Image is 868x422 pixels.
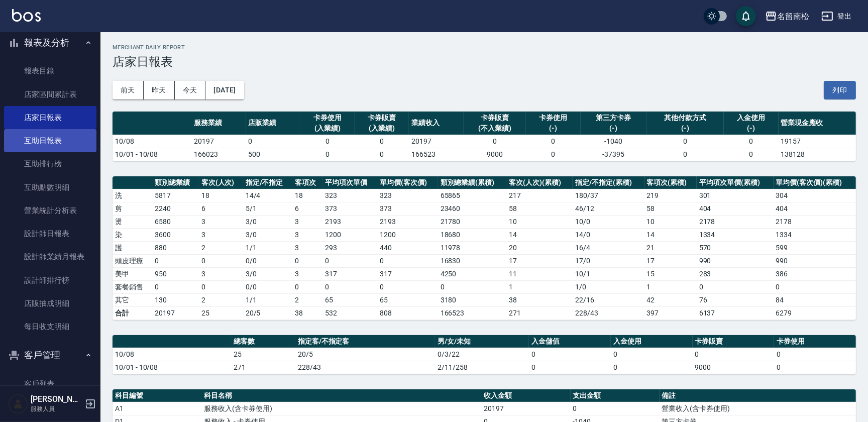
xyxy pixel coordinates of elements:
button: 名留南松 [761,6,813,27]
td: 2 [199,293,243,306]
td: 0 / 0 [243,254,292,267]
td: 4250 [438,267,507,280]
td: 166523 [409,148,463,161]
td: 166523 [438,306,507,320]
td: 1 / 1 [243,241,292,254]
td: 20/5 [295,348,435,361]
td: 護 [113,241,152,254]
td: 16 / 4 [573,241,644,254]
td: 10 [644,215,697,228]
td: 0 [152,254,199,267]
td: 1334 [774,228,856,241]
td: 317 [377,267,438,280]
td: 16830 [438,254,507,267]
td: 65 [377,293,438,306]
td: 11978 [438,241,507,254]
th: 類別總業績 [152,176,199,189]
th: 單均價(客次價) [377,176,438,189]
td: 283 [697,267,774,280]
td: 404 [697,202,774,215]
td: 美甲 [113,267,152,280]
td: 22 / 16 [573,293,644,306]
td: 0 [300,135,355,148]
td: 3 [292,241,322,254]
td: 10 / 1 [573,267,644,280]
th: 支出金額 [571,389,660,402]
td: 271 [231,361,295,374]
td: 808 [377,306,438,320]
td: 599 [774,241,856,254]
td: 0 [322,254,377,267]
a: 店家日報表 [4,106,96,129]
td: 0 [724,148,778,161]
td: 0 [693,348,775,361]
td: 3 / 0 [243,228,292,241]
td: 2 [292,293,322,306]
td: 3 [199,267,243,280]
div: 第三方卡券 [583,113,644,123]
td: 0 [646,148,724,161]
td: 990 [697,254,774,267]
td: 18 [199,189,243,202]
button: 前天 [113,81,144,99]
th: 服務業績 [191,112,246,135]
table: a dense table [113,176,856,320]
a: 客戶列表 [4,372,96,395]
td: 1 [506,280,573,293]
td: 1200 [377,228,438,241]
a: 設計師日報表 [4,222,96,245]
button: 昨天 [144,81,175,99]
td: 10/08 [113,348,231,361]
td: 0 [355,135,409,148]
td: 228/43 [573,306,644,320]
td: 染 [113,228,152,241]
td: 3 [292,228,322,241]
p: 服務人員 [31,404,82,413]
button: save [736,6,756,26]
td: 3 / 0 [243,215,292,228]
h5: [PERSON_NAME] [31,394,82,404]
td: 20 [506,241,573,254]
td: 304 [774,189,856,202]
td: 1200 [322,228,377,241]
td: 386 [774,267,856,280]
td: 10 / 0 [573,215,644,228]
td: 服務收入(含卡券使用) [201,402,481,415]
table: a dense table [113,112,856,161]
td: 0 [246,135,300,148]
div: 卡券販賣 [466,113,524,123]
td: 373 [377,202,438,215]
td: 0 [646,135,724,148]
td: 138128 [779,148,856,161]
td: 17 / 0 [573,254,644,267]
td: 3 / 0 [243,267,292,280]
div: (-) [649,123,721,134]
div: (-) [528,123,578,134]
td: 84 [774,293,856,306]
td: 271 [506,306,573,320]
td: 0 [774,361,856,374]
div: 入金使用 [726,113,776,123]
th: 指定/不指定 [243,176,292,189]
button: [DATE] [205,81,244,99]
td: 180 / 37 [573,189,644,202]
td: 0 [152,280,199,293]
td: 6580 [152,215,199,228]
img: Person [8,394,28,414]
td: 0 [300,148,355,161]
a: 店販抽成明細 [4,292,96,315]
td: 23460 [438,202,507,215]
a: 設計師排行榜 [4,269,96,292]
td: 323 [322,189,377,202]
td: 0 [611,361,693,374]
td: 130 [152,293,199,306]
td: 17 [644,254,697,267]
button: 今天 [175,81,206,99]
td: 0 [774,348,856,361]
a: 設計師業績月報表 [4,245,96,268]
td: 20197 [409,135,463,148]
td: 950 [152,267,199,280]
div: (入業績) [357,123,406,134]
a: 店家區間累計表 [4,83,96,106]
td: 6 [199,202,243,215]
